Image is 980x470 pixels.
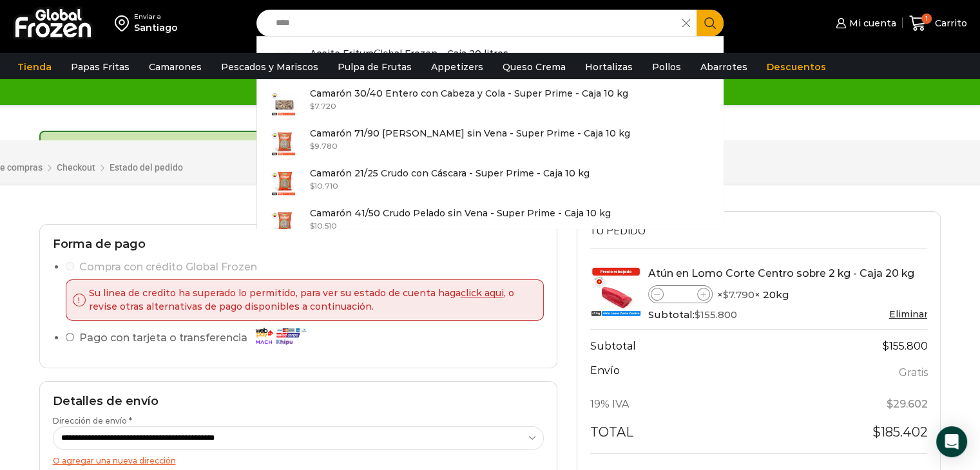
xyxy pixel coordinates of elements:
[64,55,136,79] a: Papas Fritas
[886,398,892,410] span: $
[872,424,880,440] span: $
[872,424,927,440] bdi: 185.402
[53,238,544,252] h2: Forma de pago
[53,415,544,450] label: Dirección de envío *
[310,141,338,151] bdi: 9.780
[664,287,697,302] input: Product quantity
[374,48,394,60] strong: Glob
[898,364,927,382] label: Gratis
[846,17,896,30] span: Mi cuenta
[310,166,590,180] p: Camarón 21/25 Crudo con Cáscara - Super Prime - Caja 10 kg
[590,330,755,361] th: Subtotal
[310,181,314,191] span: $
[53,395,544,409] h2: Detalles de envío
[310,126,630,140] p: Camarón 71/90 [PERSON_NAME] sin Vena - Super Prime - Caja 10 kg
[590,419,755,453] th: Total
[11,55,58,79] a: Tienda
[932,17,967,30] span: Carrito
[695,308,700,321] span: $
[79,327,313,350] label: Pago con tarjeta o transferencia
[723,288,754,301] bdi: 7.790
[590,361,755,390] th: Envío
[889,308,927,320] a: Eliminar
[648,285,928,303] div: × × 20kg
[590,224,646,238] span: Tu pedido
[882,340,927,352] bdi: 155.800
[134,12,178,21] div: Enviar a
[53,456,176,465] a: O agregar una nueva dirección
[694,55,754,79] a: Abarrotes
[310,101,314,111] span: $
[310,86,628,100] p: Camarón 30/40 Entero con Cabeza y Cola - Super Prime - Caja 10 kg
[310,221,314,230] span: $
[590,390,755,420] th: 19% IVA
[142,55,208,79] a: Camarones
[646,55,687,79] a: Pollos
[723,288,729,301] span: $
[215,55,325,79] a: Pescados y Mariscos
[461,287,504,299] a: click aqui
[53,426,544,450] select: Dirección de envío *
[579,55,639,79] a: Hortalizas
[310,46,508,61] p: Aceite Fritura al Frozen – Caja 20 litros
[909,8,967,39] a: 1 Carrito
[134,21,178,34] div: Santiago
[251,324,309,347] img: Pago con tarjeta o transferencia
[115,12,134,34] img: address-field-icon.svg
[648,267,914,279] a: Atún en Lomo Corte Centro sobre 2 kg - Caja 20 kg
[882,340,889,352] span: $
[697,10,724,37] button: Search button
[648,308,928,322] div: Subtotal:
[425,55,490,79] a: Appetizers
[886,398,927,410] span: 29.602
[257,83,724,123] a: Camarón 30/40 Entero con Cabeza y Cola - Super Prime - Caja 10 kg $7.720
[257,203,724,243] a: Camarón 41/50 Crudo Pelado sin Vena - Super Prime - Caja 10 kg $10.510
[310,141,314,151] span: $
[310,101,336,111] bdi: 7.720
[257,163,724,203] a: Camarón 21/25 Crudo con Cáscara - Super Prime - Caja 10 kg $10.710
[86,287,533,314] p: Su linea de credito ha superado lo permitido, para ver su estado de cuenta haga , o revise otras ...
[79,258,257,277] label: Compra con crédito Global Frozen
[310,181,338,191] bdi: 10.710
[496,55,572,79] a: Queso Crema
[257,43,724,83] a: Aceite FrituraGlobal Frozen – Caja 20 litros $2.160
[832,10,896,36] a: Mi cuenta
[936,426,967,457] div: Open Intercom Messenger
[310,221,337,230] bdi: 10.510
[695,308,737,321] bdi: 155.800
[310,206,611,220] p: Camarón 41/50 Crudo Pelado sin Vena - Super Prime - Caja 10 kg
[760,55,832,79] a: Descuentos
[331,55,418,79] a: Pulpa de Frutas
[921,14,932,24] span: 1
[257,123,724,163] a: Camarón 71/90 [PERSON_NAME] sin Vena - Super Prime - Caja 10 kg $9.780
